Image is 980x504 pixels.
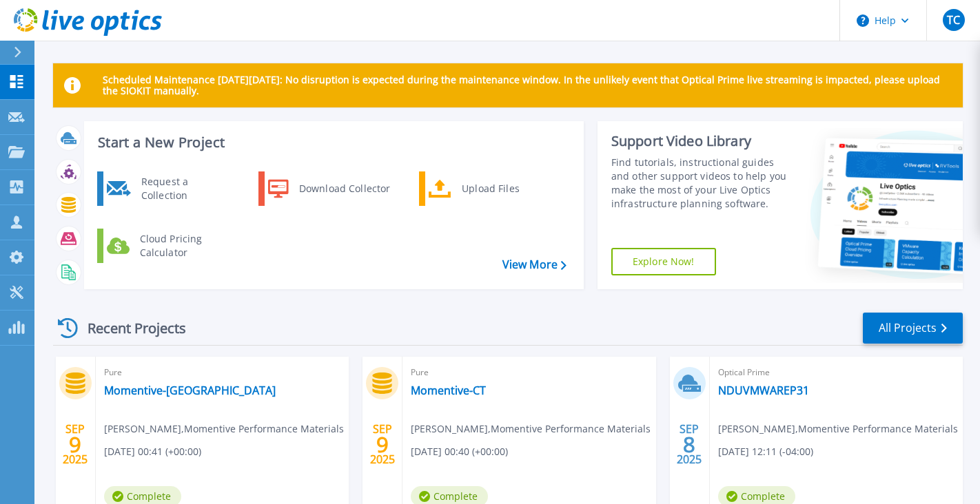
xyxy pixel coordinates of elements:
div: SEP 2025 [676,419,702,470]
div: Download Collector [292,175,396,202]
span: 9 [69,439,81,450]
span: 8 [683,439,695,450]
div: Recent Projects [53,311,205,345]
div: Request a Collection [134,175,235,202]
span: [DATE] 12:11 (-04:00) [718,444,813,459]
a: View More [502,258,566,271]
span: Optical Prime [718,365,955,380]
span: Pure [411,365,647,380]
a: Momentive-[GEOGRAPHIC_DATA] [104,384,276,397]
a: NDUVMWAREP31 [718,384,809,397]
a: Cloud Pricing Calculator [97,229,238,263]
span: [PERSON_NAME] , Momentive Performance Materials [411,421,651,437]
a: Download Collector [258,171,400,206]
div: Find tutorials, instructional guides and other support videos to help you make the most of your L... [611,156,794,211]
div: Cloud Pricing Calculator [133,232,235,260]
a: Momentive-CT [411,384,486,397]
a: Upload Files [419,171,560,206]
span: 9 [376,439,389,450]
span: [DATE] 00:40 (+00:00) [411,444,508,459]
div: Upload Files [455,175,557,202]
a: Explore Now! [611,248,716,275]
a: Request a Collection [97,171,238,206]
span: TC [947,14,960,25]
h3: Start a New Project [98,135,566,150]
p: Scheduled Maintenance [DATE][DATE]: No disruption is expected during the maintenance window. In t... [103,74,952,96]
span: [PERSON_NAME] , Momentive Performance Materials [718,421,958,437]
div: SEP 2025 [62,419,88,470]
div: Support Video Library [611,132,794,150]
span: [DATE] 00:41 (+00:00) [104,444,201,459]
span: [PERSON_NAME] , Momentive Performance Materials [104,421,344,437]
div: SEP 2025 [369,419,396,470]
a: All Projects [863,313,963,344]
span: Pure [104,365,340,380]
